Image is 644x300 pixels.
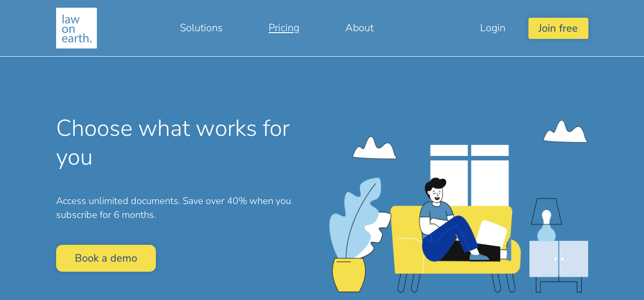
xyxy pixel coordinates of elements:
button: Join free [528,18,588,38]
a: Pricing [246,16,322,39]
a: Solutions [157,16,246,39]
h1: Choose what works for you [56,114,315,171]
a: About [322,16,397,39]
p: Access unlimited documents. Save over 40% when you subscribe for 6 months. [56,194,315,222]
img: Making legal services accessible to everyone, anywhere, anytime [56,8,97,48]
a: Book a demo [56,245,156,271]
a: Login [457,16,528,39]
img: peaceful_place.png [329,120,588,293]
